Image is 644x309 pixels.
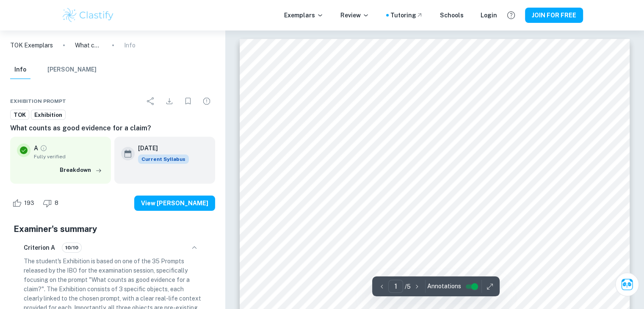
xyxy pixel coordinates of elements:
a: TOK [10,110,29,120]
h6: What counts as good evidence for a claim? [10,123,215,133]
p: / 5 [405,282,411,291]
button: JOIN FOR FREE [525,8,583,23]
a: Exhibition [31,110,66,120]
div: Dislike [41,196,63,210]
p: Info [124,41,135,50]
img: Clastify logo [61,7,115,24]
span: Fully verified [34,153,104,160]
p: What counts as good evidence for a claim? [75,41,102,50]
a: Grade fully verified [40,144,47,152]
span: TOK [11,111,29,119]
span: Exhibition Prompt [10,97,66,105]
span: 193 [19,199,39,207]
span: 10/10 [62,244,81,251]
button: [PERSON_NAME] [47,61,97,79]
p: A [34,143,38,153]
button: Help and Feedback [504,8,518,22]
span: Annotations [427,282,461,291]
span: Exhibition [31,111,65,119]
p: Review [340,11,369,20]
button: View [PERSON_NAME] [134,196,215,211]
p: Exemplars [284,11,323,20]
h6: Criterion A [24,243,55,252]
div: Share [142,93,159,110]
div: Report issue [198,93,215,110]
div: Like [10,196,39,210]
div: Download [161,93,178,110]
span: Current Syllabus [138,154,189,164]
a: Login [481,11,497,20]
span: 8 [50,199,63,207]
button: Ask Clai [615,273,639,296]
h5: Examiner's summary [14,223,212,235]
button: Breakdown [58,164,104,177]
button: Info [10,61,30,79]
a: Schools [440,11,464,20]
div: This exemplar is based on the current syllabus. Feel free to refer to it for inspiration/ideas wh... [138,154,189,164]
div: Bookmark [180,93,196,110]
a: Tutoring [390,11,423,20]
h6: [DATE] [138,143,182,153]
a: TOK Exemplars [10,41,53,50]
